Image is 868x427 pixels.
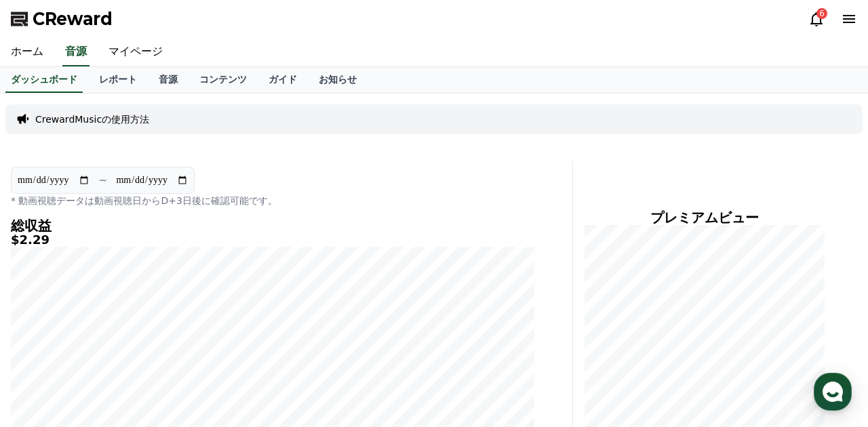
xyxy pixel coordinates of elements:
a: レポート [88,67,148,93]
a: お知らせ [308,67,368,93]
a: 6 [808,11,825,27]
span: 設定 [210,335,226,346]
a: マイページ [98,38,174,66]
a: ガイド [258,67,308,93]
a: 音源 [62,38,90,66]
span: CReward [33,8,113,30]
h5: $2.29 [11,233,534,247]
a: CrewardMusicの使用方法 [35,113,149,126]
div: 6 [816,8,827,19]
p: * 動画視聴データは動画視聴日からD+3日後に確認可能です。 [11,194,534,207]
a: CReward [11,8,113,30]
span: チャット [116,335,149,346]
a: チャット [90,314,175,348]
a: 音源 [148,67,189,93]
h4: 総収益 [11,218,534,233]
a: ダッシュボード [5,67,83,93]
a: ホーム [4,314,90,348]
p: ~ [98,172,107,188]
span: ホーム [35,335,59,346]
h4: プレミアムビュー [584,210,825,225]
a: 設定 [175,314,260,348]
a: コンテンツ [189,67,258,93]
